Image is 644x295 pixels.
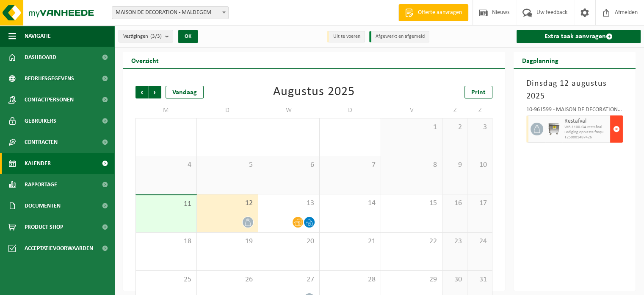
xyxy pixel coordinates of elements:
[327,31,365,42] li: Uit te voeren
[263,160,315,170] span: 6
[273,86,355,98] div: Augustus 2025
[464,86,492,98] a: Print
[381,103,442,118] td: V
[385,199,438,208] span: 15
[25,47,56,68] span: Dashboard
[547,123,560,135] img: WB-1100-GAL-GY-02
[149,86,161,98] span: Volgende
[471,89,486,96] span: Print
[472,237,488,246] span: 24
[564,130,608,135] span: Lediging op vaste frequentie
[324,237,376,246] span: 21
[324,199,376,208] span: 14
[25,153,51,174] span: Kalender
[447,275,463,284] span: 30
[263,199,315,208] span: 13
[385,275,438,284] span: 29
[263,123,315,132] span: 30
[201,160,254,170] span: 5
[472,123,488,132] span: 3
[140,199,192,209] span: 11
[25,110,56,132] span: Gebruikers
[201,199,254,208] span: 12
[526,77,623,103] h3: Dinsdag 12 augustus 2025
[447,199,463,208] span: 16
[140,160,192,170] span: 4
[263,275,315,284] span: 27
[119,30,173,42] button: Vestigingen(3/3)
[385,123,438,132] span: 1
[25,25,51,47] span: Navigatie
[140,123,192,132] span: 28
[25,238,93,259] span: Acceptatievoorwaarden
[324,160,376,170] span: 7
[324,275,376,284] span: 28
[150,34,162,39] count: (3/3)
[324,123,376,132] span: 31
[447,160,463,170] span: 9
[25,216,63,238] span: Product Shop
[166,86,204,98] div: Vandaag
[369,31,429,42] li: Afgewerkt en afgemeld
[135,103,197,118] td: M
[123,30,162,43] span: Vestigingen
[178,30,198,43] button: OK
[263,237,315,246] span: 20
[320,103,381,118] td: D
[123,52,167,68] h2: Overzicht
[564,125,608,130] span: WB-1100-GA restafval
[564,135,608,140] span: T250001487426
[112,6,229,19] span: MAISON DE DECORATION - MALDEGEM
[25,68,74,89] span: Bedrijfsgegevens
[447,237,463,246] span: 23
[112,7,228,19] span: MAISON DE DECORATION - MALDEGEM
[258,103,320,118] td: W
[385,237,438,246] span: 22
[472,199,488,208] span: 17
[201,237,254,246] span: 19
[25,174,57,195] span: Rapportage
[467,103,492,118] td: Z
[472,160,488,170] span: 10
[140,237,192,246] span: 18
[25,132,58,153] span: Contracten
[197,103,258,118] td: D
[398,4,468,21] a: Offerte aanvragen
[472,275,488,284] span: 31
[517,30,641,43] a: Extra taak aanvragen
[140,275,192,284] span: 25
[385,160,438,170] span: 8
[442,103,467,118] td: Z
[25,195,61,216] span: Documenten
[564,118,608,125] span: Restafval
[25,89,74,110] span: Contactpersonen
[135,86,148,98] span: Vorige
[201,123,254,132] span: 29
[526,107,623,115] div: 10-961599 - MAISON DE DECORATION - SINT-ANDRIES
[447,123,463,132] span: 2
[201,275,254,284] span: 26
[514,52,567,68] h2: Dagplanning
[416,8,464,17] span: Offerte aanvragen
